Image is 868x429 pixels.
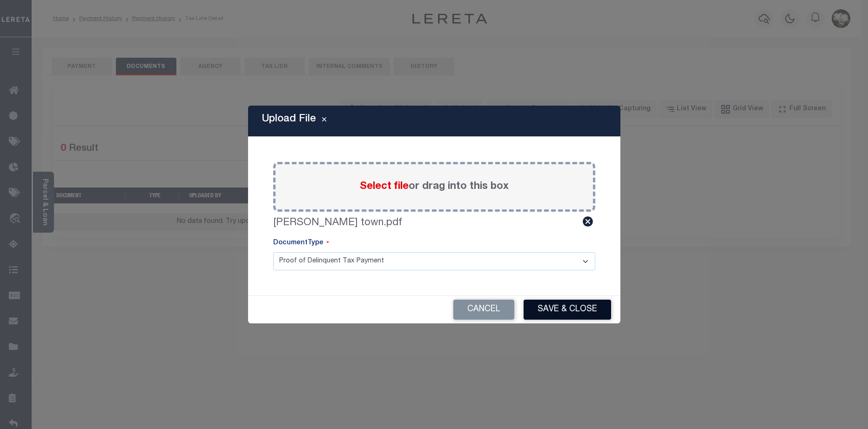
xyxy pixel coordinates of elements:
[273,215,402,231] label: [PERSON_NAME] town.pdf
[453,300,514,320] button: Cancel
[316,115,332,127] button: Close
[360,179,509,194] label: or drag into this box
[524,300,611,320] button: Save & Close
[360,181,409,192] span: Select file
[273,238,329,248] label: DocumentType
[262,113,316,125] h5: Upload File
